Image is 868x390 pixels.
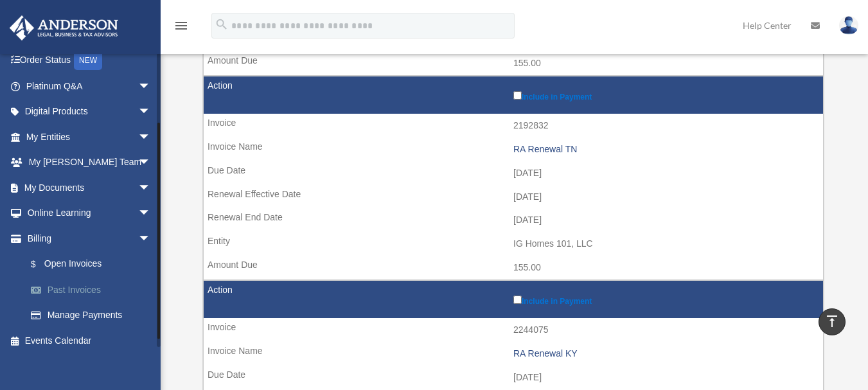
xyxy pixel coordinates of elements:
[204,185,823,209] td: [DATE]
[513,144,817,155] div: RA Renewal TN
[9,99,170,125] a: Digital Productsarrow_drop_down
[513,348,817,359] div: RA Renewal KY
[18,251,164,278] a: $Open Invoices
[18,303,170,328] a: Manage Payments
[204,208,823,233] td: [DATE]
[138,73,164,100] span: arrow_drop_down
[9,200,170,226] a: Online Learningarrow_drop_down
[819,308,846,335] a: vertical_align_top
[138,124,164,150] span: arrow_drop_down
[138,150,164,176] span: arrow_drop_down
[173,22,189,33] a: menu
[513,293,817,306] label: Include in Payment
[204,232,823,256] td: IG Homes 101, LLC
[204,114,823,138] td: 2192832
[9,124,170,150] a: My Entitiesarrow_drop_down
[138,99,164,125] span: arrow_drop_down
[173,18,189,33] i: menu
[9,73,170,99] a: Platinum Q&Aarrow_drop_down
[513,91,522,100] input: Include in Payment
[839,16,858,35] img: User Pic
[9,328,170,353] a: Events Calendar
[138,200,164,227] span: arrow_drop_down
[9,175,170,200] a: My Documentsarrow_drop_down
[138,226,164,252] span: arrow_drop_down
[204,256,823,280] td: 155.00
[204,161,823,186] td: [DATE]
[9,150,170,175] a: My [PERSON_NAME] Teamarrow_drop_down
[74,51,102,70] div: NEW
[204,366,823,390] td: [DATE]
[38,256,44,272] span: $
[204,51,823,76] td: 155.00
[9,226,170,251] a: Billingarrow_drop_down
[215,17,229,31] i: search
[9,48,170,74] a: Order StatusNEW
[824,314,840,329] i: vertical_align_top
[18,277,170,303] a: Past Invoices
[6,15,122,40] img: Anderson Advisors Platinum Portal
[138,175,164,201] span: arrow_drop_down
[204,318,823,342] td: 2244075
[513,89,817,102] label: Include in Payment
[513,296,522,304] input: Include in Payment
